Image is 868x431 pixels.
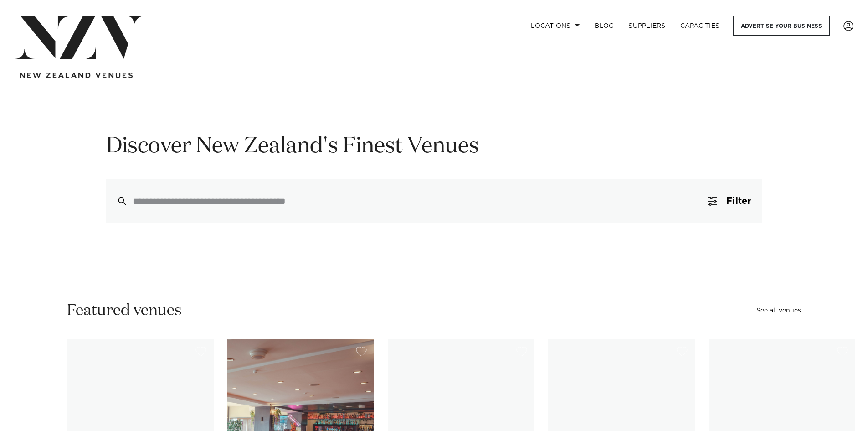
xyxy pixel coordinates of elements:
[106,132,762,161] h1: Discover New Zealand's Finest Venues
[733,16,830,36] a: Advertise your business
[697,179,762,223] button: Filter
[587,16,621,36] a: BLOG
[67,301,182,321] h2: Featured venues
[673,16,727,36] a: Capacities
[756,307,801,314] a: See all venues
[20,73,133,78] img: new-zealand-venues-text.png
[726,197,751,206] span: Filter
[621,16,673,36] a: SUPPLIERS
[15,16,144,59] img: nzv-logo.png
[524,16,587,36] a: Locations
